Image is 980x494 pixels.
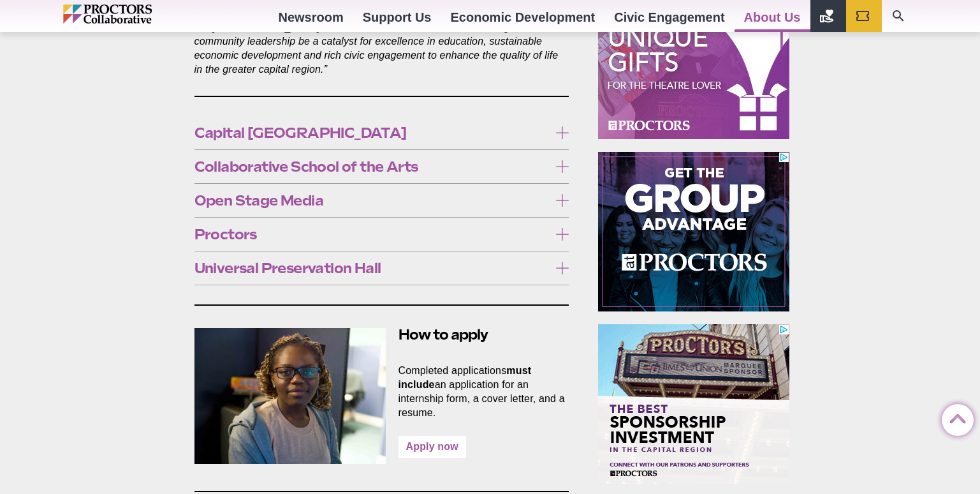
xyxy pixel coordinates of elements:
iframe: Advertisement [598,324,789,484]
span: Collaborative School of the Arts [194,160,550,174]
p: Proctors Collaborative encompasses the premier performance destinations for the [GEOGRAPHIC_DATA]... [194,6,569,77]
span: Open Stage Media [194,193,550,207]
span: Proctors [194,227,550,241]
img: Proctors logo [63,4,207,24]
a: Back to Top [942,405,967,430]
h2: How to apply [194,325,569,345]
span: Capital [GEOGRAPHIC_DATA] [194,126,550,140]
a: Apply now [399,436,466,458]
iframe: Advertisement [598,152,789,311]
span: Universal Preservation Hall [194,261,550,275]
